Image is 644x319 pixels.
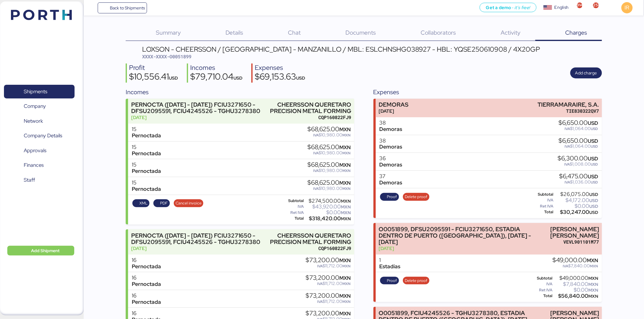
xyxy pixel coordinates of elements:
span: IVA [317,264,323,269]
div: [DATE] [131,114,266,121]
div: $4,172.00 [555,198,598,203]
span: MXN [590,264,598,269]
div: Subtotal [533,276,553,280]
div: 15 [132,162,161,168]
div: 15 [132,144,161,150]
span: IVA [313,186,319,191]
div: CHEERSSON QUERETARO PRECISION METAL FORMING [269,232,352,245]
span: Approvals [24,146,46,155]
span: Add charge [575,69,597,77]
span: XXXX-XXXX-O0051899 [142,53,191,60]
span: XML [139,200,148,207]
span: MXN [341,204,351,210]
div: $11,712.00 [306,281,351,286]
button: Delete proof [403,193,429,201]
span: MXN [339,257,351,264]
div: CQP160822FJ9 [269,114,352,121]
span: IVA [565,180,570,185]
div: $7,840.00 [553,264,598,268]
span: Staff [24,176,35,184]
a: Finances [4,158,75,172]
div: Ret IVA [285,211,304,215]
div: $6,300.00 [558,155,598,162]
div: $1,064.00 [559,126,598,131]
div: IVA [533,282,553,286]
div: Subtotal [285,199,304,203]
span: IVA [313,133,319,138]
span: Documents [346,29,376,36]
div: $10,556.41 [129,72,178,83]
div: IVA [533,198,554,202]
div: Demoras [380,144,402,150]
span: USD [588,138,598,144]
button: Cancel invoice [174,199,204,207]
div: VEVL901101M77 [547,239,599,245]
span: MXN [342,151,351,156]
div: $6,650.00 [559,138,598,144]
span: USD [590,192,598,197]
span: MXN [589,293,598,299]
div: Total [533,210,554,214]
div: $11,712.00 [306,299,351,304]
span: MXN [589,287,598,293]
div: $73,200.00 [306,257,351,264]
button: Add charge [570,67,602,78]
span: Shipments [24,87,47,96]
span: MXN [342,186,351,191]
div: $49,000.00 [554,276,598,280]
span: MXN [339,144,351,151]
div: $26,075.00 [555,192,598,197]
a: Network [4,114,75,128]
span: Proof [387,277,397,284]
div: $68,625.00 [307,162,351,168]
span: Company Details [24,131,62,140]
div: LOXSON - CHEERSSON / [GEOGRAPHIC_DATA] - MANZANILLO / MBL: ESLCHNSHG038927 - HBL: YQSE250610908 /... [142,46,540,53]
div: 16 [132,293,161,299]
span: MXN [339,180,351,186]
div: CHEERSSON QUERETARO PRECISION METAL FORMING [269,101,352,114]
div: $1,036.00 [559,180,598,184]
div: $10,980.00 [307,168,351,173]
span: USD [591,162,598,167]
span: MXN [342,299,351,304]
a: Shipments [4,85,75,99]
span: USD [588,155,598,162]
a: Back to Shipments [98,2,147,13]
div: $10,980.00 [307,186,351,191]
div: Pernoctada [132,281,161,287]
span: USD [591,180,598,185]
span: MXN [342,264,351,269]
div: $7,840.00 [554,282,598,286]
div: Total [533,294,553,298]
div: PERNOCTA ([DATE] - [DATE]) FCIU3271650 - DFSU2095591, FCIU4245526 - TGHU3278380 [131,101,266,114]
div: $79,710.04 [190,72,243,83]
div: $11,712.00 [306,264,351,268]
div: $318,420.00 [305,216,351,221]
div: $0.00 [554,288,598,292]
button: Add Shipment [7,246,74,256]
span: Delete proof [405,194,427,200]
div: $68,625.00 [307,144,351,151]
div: Demoras [380,126,402,132]
a: Staff [4,173,75,187]
a: Approvals [4,144,75,158]
div: [DATE] [379,108,408,114]
div: $10,980.00 [307,151,351,155]
div: Pernoctada [132,132,161,139]
div: Total [285,216,304,221]
div: $56,840.00 [554,294,598,298]
span: Delete proof [405,277,427,284]
span: MXN [341,216,351,221]
div: [PERSON_NAME] [PERSON_NAME] [547,226,599,239]
span: Collaborators [421,29,456,36]
div: $30,247.00 [555,210,598,214]
a: Company Details [4,129,75,143]
div: [DATE] [379,245,544,252]
span: USD [590,198,598,203]
div: $69,153.63 [255,72,305,83]
div: Expenses [373,87,602,97]
div: $6,650.00 [559,120,598,126]
span: IVA [565,162,570,167]
span: Activity [501,29,521,36]
span: Add Shipment [31,247,60,254]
